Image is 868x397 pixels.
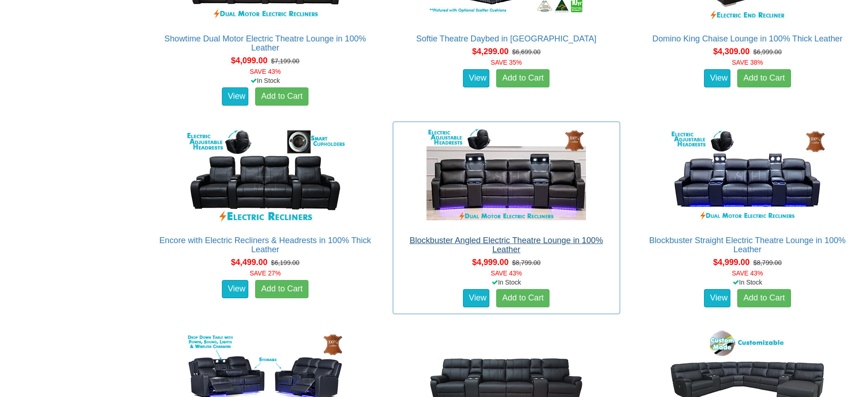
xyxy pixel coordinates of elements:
[255,280,308,298] a: Add to Cart
[231,258,267,267] span: $4,499.00
[391,278,622,287] div: In Stock
[737,69,791,87] a: Add to Cart
[491,270,522,277] font: SAVE 43%
[704,289,730,307] a: View
[732,59,763,66] font: SAVE 38%
[512,48,540,56] del: $6,699.00
[713,258,750,267] span: $4,999.00
[183,127,347,227] img: Encore with Electric Recliners & Headrests in 100% Thick Leather
[753,48,781,56] del: $6,999.00
[424,127,588,227] img: Blockbuster Angled Electric Theatre Lounge in 100% Leather
[250,270,281,277] font: SAVE 27%
[255,87,308,106] a: Add to Cart
[472,47,508,56] span: $4,299.00
[164,34,366,52] a: Showtime Dual Motor Electric Theatre Lounge in 100% Leather
[713,47,750,56] span: $4,309.00
[231,56,267,65] span: $4,099.00
[496,69,550,87] a: Add to Cart
[753,259,781,266] del: $8,799.00
[410,236,603,254] a: Blockbuster Angled Electric Theatre Lounge in 100% Leather
[222,87,248,106] a: View
[491,59,522,66] font: SAVE 35%
[512,259,540,266] del: $8,799.00
[632,278,863,287] div: In Stock
[271,57,299,65] del: $7,199.00
[463,289,489,307] a: View
[250,68,281,75] font: SAVE 43%
[271,259,299,266] del: $6,199.00
[472,258,508,267] span: $4,999.00
[652,34,842,43] a: Domino King Chaise Lounge in 100% Thick Leather
[159,236,371,254] a: Encore with Electric Recliners & Headrests in 100% Thick Leather
[737,289,791,307] a: Add to Cart
[496,289,550,307] a: Add to Cart
[463,69,489,87] a: View
[704,69,730,87] a: View
[732,270,763,277] font: SAVE 43%
[149,76,380,85] div: In Stock
[665,127,829,227] img: Blockbuster Straight Electric Theatre Lounge in 100% Leather
[649,236,846,254] a: Blockbuster Straight Electric Theatre Lounge in 100% Leather
[416,34,596,43] a: Softie Theatre Daybed in [GEOGRAPHIC_DATA]
[222,280,248,298] a: View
